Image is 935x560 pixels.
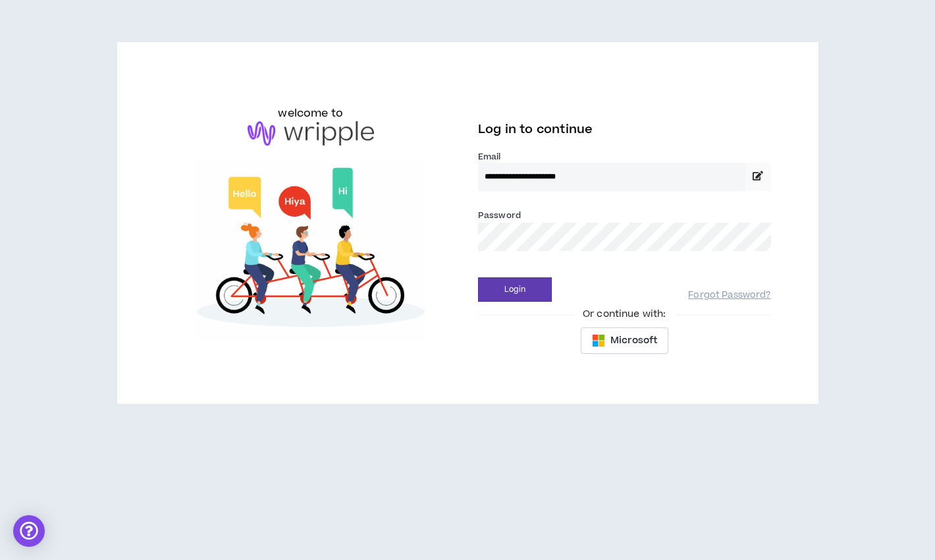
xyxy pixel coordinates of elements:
[478,277,552,302] button: Login
[610,333,657,348] span: Microsoft
[581,327,668,354] button: Microsoft
[478,210,521,221] label: Password
[478,121,593,138] span: Log in to continue
[165,159,458,341] img: Welcome to Wripple
[688,289,770,302] a: Forgot Password?
[478,151,771,163] label: Email
[248,121,374,146] img: logo-brand.png
[13,515,45,547] div: Open Intercom Messenger
[278,105,343,121] h6: welcome to
[574,307,675,322] span: Or continue with:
